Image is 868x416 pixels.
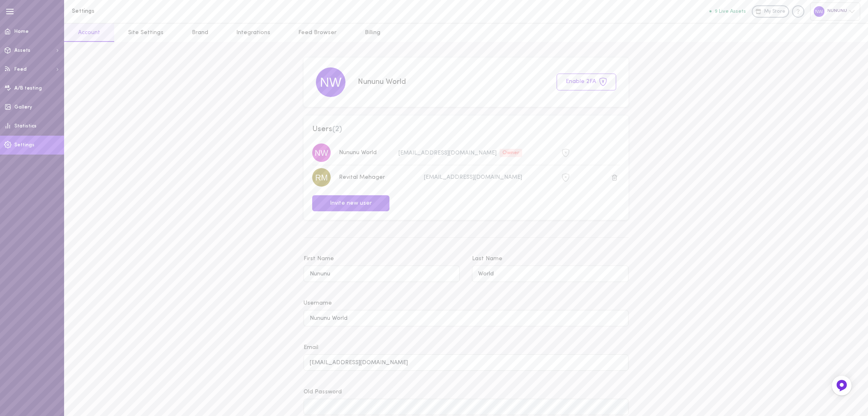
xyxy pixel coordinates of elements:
span: 2FA is not active [562,173,570,180]
div: NUNUNU [810,2,860,20]
a: Feed Browser [284,23,350,42]
a: Account [64,23,114,42]
span: 2FA is not active [562,149,570,155]
a: 9 Live Assets [709,9,752,14]
span: Old Password [304,389,342,395]
input: Old Password [304,399,629,415]
button: Invite new user [312,195,389,211]
div: Owner [500,149,522,157]
span: First Name [304,256,334,262]
input: Last Name [472,266,629,282]
span: Home [14,29,29,34]
span: My Store [764,8,785,16]
a: My Store [752,5,789,18]
span: Nununu World [358,78,406,86]
input: Email [304,354,629,370]
span: Feed [14,67,27,72]
input: First Name [304,266,460,282]
span: [EMAIL_ADDRESS][DOMAIN_NAME] [424,174,522,180]
button: 9 Live Assets [709,9,746,14]
span: Assets [14,48,30,53]
span: Last Name [472,256,502,262]
a: Site Settings [114,23,177,42]
span: Username [304,300,332,306]
a: Brand [178,23,222,42]
span: Email [304,344,318,351]
span: Statistics [14,124,37,129]
span: Users [312,124,620,135]
a: Billing [351,23,394,42]
a: Integrations [222,23,284,42]
span: A/B testing [14,86,42,91]
span: Nununu World [339,150,377,156]
span: [EMAIL_ADDRESS][DOMAIN_NAME] [398,150,497,156]
div: Knowledge center [792,5,804,18]
span: Gallery [14,105,32,110]
input: Username [304,310,629,326]
button: Enable 2FA [557,74,616,90]
span: Settings [14,143,35,148]
h1: Settings [72,8,207,14]
img: Feedback Button [836,379,848,392]
span: Revital Mehager [339,174,385,180]
span: ( 2 ) [332,125,342,133]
